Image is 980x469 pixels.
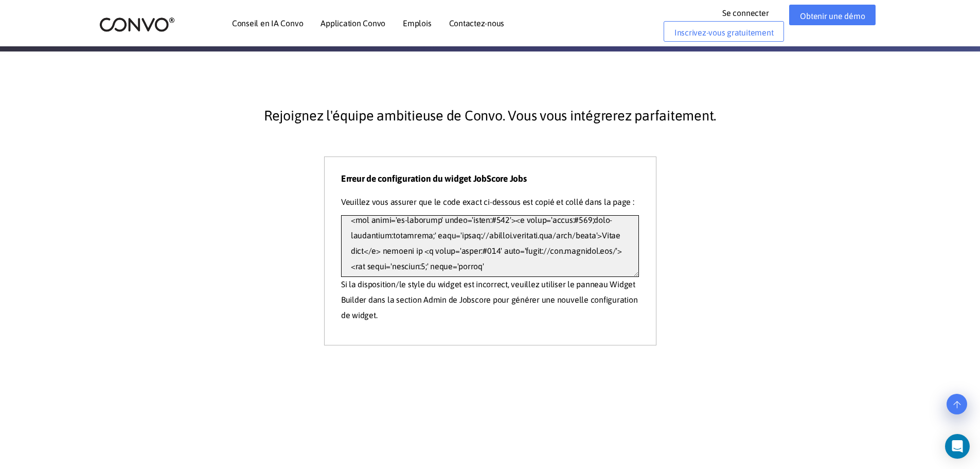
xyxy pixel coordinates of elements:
[341,173,527,184] font: Erreur de configuration du widget JobScore Jobs
[722,8,769,18] font: Se connecter
[449,19,505,28] font: Contactez-nous
[341,197,634,206] font: Veuillez vous assurer que le code exact ci-dessous est copié et collé dans la page :
[403,19,431,27] a: Emplois
[320,19,385,28] font: Application Convo
[945,434,970,459] div: Open Intercom Messenger
[232,19,303,28] font: Conseil en IA Convo
[722,5,784,21] a: Se connecter
[99,16,175,32] img: logo_2.png
[449,19,505,27] a: Contactez-nous
[320,19,385,27] a: Application Convo
[789,5,876,25] a: Obtenir une démo
[800,11,865,21] font: Obtenir une démo
[674,28,774,37] font: Inscrivez-vous gratuitement
[341,280,638,320] font: Si la disposition/le style du widget est incorrect, veuillez utiliser le panneau Widget Builder d...
[664,21,785,42] a: Inscrivez-vous gratuitement
[403,19,431,28] font: Emplois
[341,215,639,277] textarea: <!-- Lorem ipsu dolor sita conse adi elit sed Doeiusmo tem incidi ut labore et dol magn --> <ali ...
[264,108,716,124] font: Rejoignez l'équipe ambitieuse de Convo. Vous vous intégrerez parfaitement.
[232,19,303,27] a: Conseil en IA Convo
